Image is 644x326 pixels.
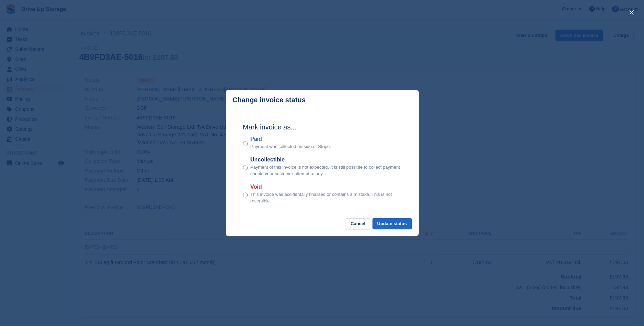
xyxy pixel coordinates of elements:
[626,7,637,18] button: close
[251,143,331,150] p: Payment was collected outside of Stripe.
[251,164,401,177] p: Payment of this invoice is not expected. It is still possible to collect payment should your cust...
[251,156,401,164] label: Uncollectible
[251,191,401,204] p: This invoice was accidentally finalised or contains a mistake. This is not reversible.
[251,135,331,143] label: Paid
[372,218,412,230] button: Update status
[251,183,401,191] label: Void
[233,96,306,104] p: Change invoice status
[346,218,370,230] button: Cancel
[243,122,401,132] h2: Mark invoice as...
